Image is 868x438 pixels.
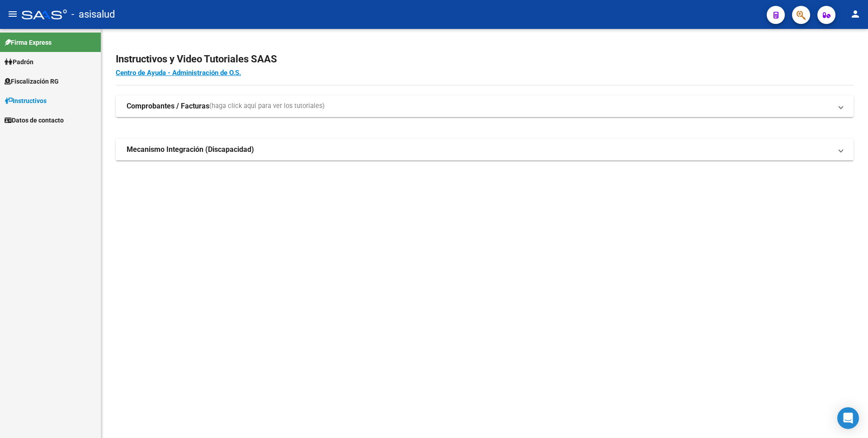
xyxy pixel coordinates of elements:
h2: Instructivos y Video Tutoriales SAAS [116,51,854,68]
mat-icon: person [850,9,861,19]
a: Centro de Ayuda - Administración de O.S. [116,69,241,77]
div: Open Intercom Messenger [837,407,859,429]
span: (haga click aquí para ver los tutoriales) [209,101,325,111]
span: Datos de contacto [5,115,64,125]
span: Padrón [5,57,33,67]
mat-expansion-panel-header: Comprobantes / Facturas(haga click aquí para ver los tutoriales) [116,95,854,117]
span: - asisalud [71,5,115,24]
span: Instructivos [5,96,47,106]
mat-expansion-panel-header: Mecanismo Integración (Discapacidad) [116,139,854,160]
mat-icon: menu [7,9,18,19]
strong: Comprobantes / Facturas [127,101,209,111]
span: Firma Express [5,38,52,47]
span: Fiscalización RG [5,76,59,86]
strong: Mecanismo Integración (Discapacidad) [127,145,254,155]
